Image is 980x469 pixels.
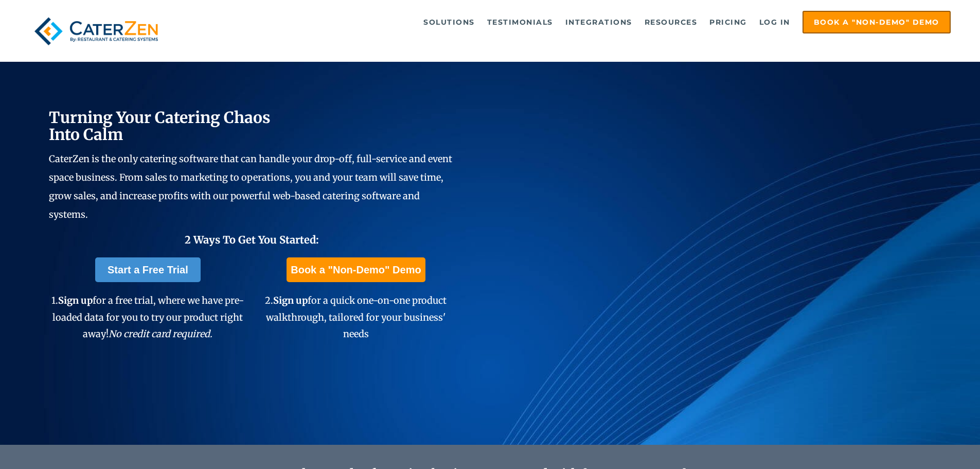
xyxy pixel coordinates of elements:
span: 2. for a quick one-on-one product walkthrough, tailored for your business' needs [265,294,447,340]
iframe: Help widget launcher [888,429,969,458]
span: CaterZen is the only catering software that can handle your drop-off, full-service and event spac... [49,153,452,220]
span: 2 Ways To Get You Started: [185,233,319,246]
a: Pricing [704,12,752,32]
a: Testimonials [482,12,558,32]
a: Integrations [560,12,637,32]
a: Solutions [418,12,480,32]
a: Book a "Non-Demo" Demo [803,11,951,33]
span: Sign up [273,294,308,306]
span: Sign up [58,294,93,306]
img: caterzen [29,11,163,51]
a: Start a Free Trial [95,257,201,282]
span: Turning Your Catering Chaos Into Calm [49,108,271,144]
div: Navigation Menu [187,11,951,33]
span: 1. for a free trial, where we have pre-loaded data for you to try our product right away! [51,294,244,340]
a: Resources [639,12,703,32]
em: No credit card required. [109,328,212,340]
a: Log in [754,12,795,32]
a: Book a "Non-Demo" Demo [287,257,425,282]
